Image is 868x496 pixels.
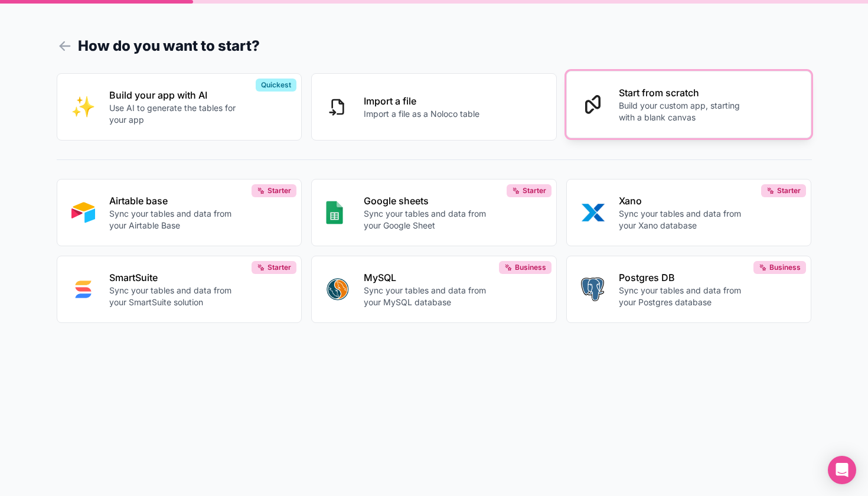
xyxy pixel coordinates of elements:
button: Start from scratchBuild your custom app, starting with a blank canvas [566,71,812,138]
span: Starter [523,186,546,195]
button: POSTGRESPostgres DBSync your tables and data from your Postgres databaseBusiness [566,256,812,323]
span: Starter [777,186,801,195]
span: Starter [267,263,291,272]
img: AIRTABLE [71,201,95,224]
p: Sync your tables and data from your MySQL database [364,285,495,308]
button: XANOXanoSync your tables and data from your Xano databaseStarter [566,179,812,246]
button: GOOGLE_SHEETSGoogle sheetsSync your tables and data from your Google SheetStarter [311,179,557,246]
p: Postgres DB [619,270,750,285]
p: SmartSuite [109,270,240,285]
button: SMART_SUITESmartSuiteSync your tables and data from your SmartSuite solutionStarter [57,256,302,323]
p: Sync your tables and data from your Postgres database [619,285,750,308]
h1: How do you want to start? [57,35,812,57]
img: GOOGLE_SHEETS [326,201,343,224]
img: INTERNAL_WITH_AI [71,95,95,119]
p: Import a file as a Noloco table [364,108,479,120]
p: Sync your tables and data from your Airtable Base [109,208,240,231]
p: Airtable base [109,194,240,208]
p: Build your custom app, starting with a blank canvas [619,100,750,123]
button: AIRTABLEAirtable baseSync your tables and data from your Airtable BaseStarter [57,179,302,246]
span: Business [515,263,546,272]
span: Starter [267,186,291,195]
img: POSTGRES [581,278,604,301]
p: Sync your tables and data from your SmartSuite solution [109,285,240,308]
p: MySQL [364,270,495,285]
p: Sync your tables and data from your Xano database [619,208,750,231]
p: Xano [619,194,750,208]
div: Open Intercom Messenger [828,456,856,484]
p: Sync your tables and data from your Google Sheet [364,208,495,231]
p: Import a file [364,94,479,108]
p: Start from scratch [619,86,750,100]
img: SMART_SUITE [71,278,95,301]
button: INTERNAL_WITH_AIBuild your app with AIUse AI to generate the tables for your appQuickest [57,73,302,141]
p: Google sheets [364,194,495,208]
p: Use AI to generate the tables for your app [109,102,240,126]
img: XANO [581,201,605,224]
p: Build your app with AI [109,88,240,102]
button: Import a fileImport a file as a Noloco table [311,73,557,141]
img: MYSQL [326,278,350,301]
span: Business [769,263,801,272]
div: Quickest [256,79,296,92]
button: MYSQLMySQLSync your tables and data from your MySQL databaseBusiness [311,256,557,323]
